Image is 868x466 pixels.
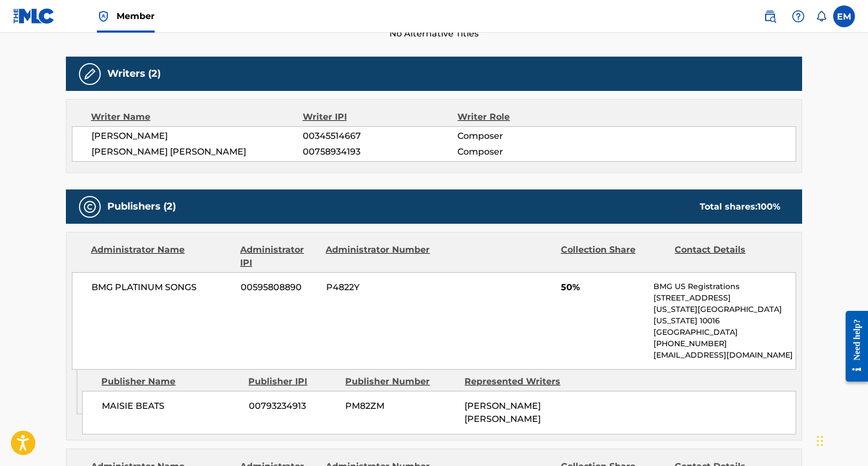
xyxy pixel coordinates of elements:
div: Writer Role [457,111,598,124]
span: 50% [561,281,645,294]
img: search [763,10,777,23]
img: Writers [83,68,96,81]
div: Publisher Number [345,375,456,388]
h5: Publishers (2) [107,200,176,213]
span: [PERSON_NAME] [PERSON_NAME] [464,401,541,424]
span: 100 % [757,201,780,212]
div: Help [787,5,809,27]
div: User Menu [833,5,855,27]
span: Composer [457,145,598,158]
span: 00758934193 [303,145,457,158]
p: [US_STATE][GEOGRAPHIC_DATA][US_STATE] 10016 [653,304,796,327]
div: Represented Writers [464,375,576,388]
span: 00793234913 [249,400,337,413]
p: [PHONE_NUMBER] [653,338,796,349]
div: Publisher IPI [248,375,337,388]
div: Administrator IPI [240,243,317,269]
span: BMG PLATINUM SONGS [91,281,233,294]
span: Member [117,10,155,22]
p: [STREET_ADDRESS] [653,292,796,304]
div: Administrator Number [326,243,431,269]
div: Collection Share [561,243,667,269]
p: [GEOGRAPHIC_DATA] [653,327,796,338]
iframe: Chat Widget [814,414,868,466]
div: Total shares: [700,200,780,213]
img: Top Rightsholder [97,10,110,23]
span: [PERSON_NAME] [PERSON_NAME] [91,145,303,158]
div: Notifications [816,11,827,22]
span: MAISIE BEATS [102,400,241,413]
div: Administrator Name [91,243,232,269]
div: Writer Name [91,111,303,124]
img: help [792,10,805,23]
span: [PERSON_NAME] [91,130,303,143]
div: Publisher Name [101,375,240,388]
div: Writer IPI [303,111,458,124]
span: No Alternative Titles [66,27,802,40]
div: Contact Details [675,243,780,269]
span: Composer [457,130,598,143]
span: PM82ZM [345,400,456,413]
p: BMG US Registrations [653,281,796,292]
span: 00595808890 [241,281,318,294]
div: Drag [817,425,823,457]
a: Public Search [759,5,781,27]
span: P4822Y [326,281,432,294]
iframe: Resource Center [838,302,868,390]
span: 00345514667 [303,130,457,143]
img: MLC Logo [13,8,55,24]
p: [EMAIL_ADDRESS][DOMAIN_NAME] [653,349,796,361]
img: Publishers [83,200,96,213]
h5: Writers (2) [107,68,161,80]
